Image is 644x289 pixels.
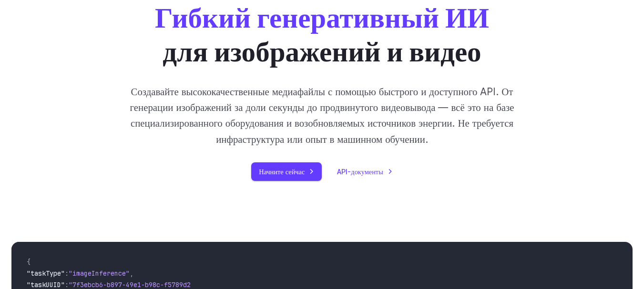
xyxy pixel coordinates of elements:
[27,269,65,278] span: "taskType"
[337,168,383,176] font: API-документы
[163,34,481,68] font: для изображений и видео
[337,166,392,177] a: API-документы
[259,168,305,176] font: Начните сейчас
[155,0,489,34] font: Гибкий генеративный ИИ
[130,86,514,145] font: Создавайте высококачественные медиафайлы с помощью быстрого и доступного API. От генерации изобра...
[27,280,65,289] span: "taskUUID"
[65,269,69,278] span: :
[69,280,214,289] span: "7f3ebcb6-b897-49e1-b98c-f5789d2d40d7"
[251,162,322,181] a: Начните сейчас
[27,258,31,266] span: {
[69,269,130,278] span: "imageInference"
[130,269,133,278] span: ,
[65,280,69,289] span: :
